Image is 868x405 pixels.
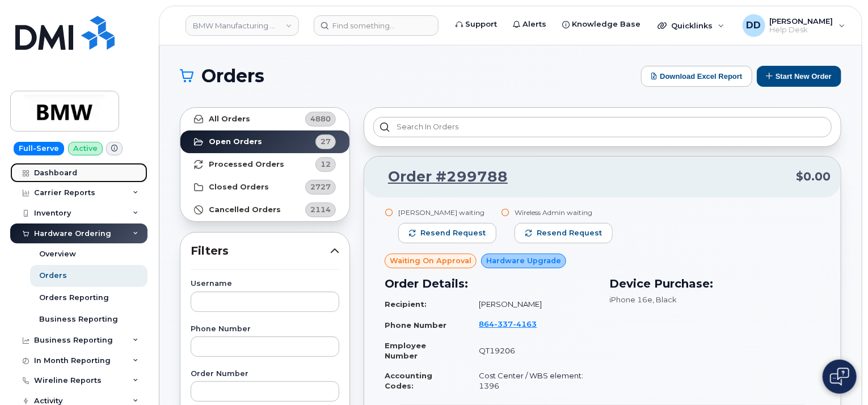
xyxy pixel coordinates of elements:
[469,366,596,396] td: Cost Center / WBS element: 1396
[515,223,613,243] button: Resend request
[191,370,339,378] label: Order Number
[191,326,339,333] label: Phone Number
[390,255,471,266] span: Waiting On Approval
[398,223,496,243] button: Resend request
[479,319,550,328] a: 8643374163
[373,117,832,137] input: Search in orders
[469,294,596,314] td: [PERSON_NAME]
[420,228,486,238] span: Resend request
[513,319,537,328] span: 4163
[398,208,496,217] div: [PERSON_NAME] waiting
[385,275,596,292] h3: Order Details:
[209,137,262,146] strong: Open Orders
[385,371,432,391] strong: Accounting Codes:
[310,204,331,215] span: 2114
[609,275,820,292] h3: Device Purchase:
[191,280,339,288] label: Username
[757,66,841,87] button: Start New Order
[641,66,752,87] button: Download Excel Report
[209,160,284,169] strong: Processed Orders
[537,228,602,238] span: Resend request
[469,336,596,366] td: QT19206
[515,208,613,217] div: Wireless Admin waiting
[180,176,349,199] a: Closed Orders2727
[180,153,349,176] a: Processed Orders12
[310,182,331,192] span: 2727
[830,368,849,386] img: Open chat
[310,113,331,124] span: 4880
[180,108,349,130] a: All Orders4880
[796,168,831,185] span: $0.00
[209,115,250,124] strong: All Orders
[191,243,330,259] span: Filters
[180,130,349,153] a: Open Orders27
[201,67,264,85] span: Orders
[609,295,652,304] span: iPhone 16e
[209,205,281,214] strong: Cancelled Orders
[321,159,331,170] span: 12
[385,299,427,309] strong: Recipient:
[479,319,537,328] span: 864
[209,183,269,192] strong: Closed Orders
[385,320,446,330] strong: Phone Number
[385,341,426,361] strong: Employee Number
[652,295,677,304] span: , Black
[321,136,331,147] span: 27
[494,319,513,328] span: 337
[374,167,508,187] a: Order #299788
[486,255,561,266] span: Hardware Upgrade
[180,199,349,221] a: Cancelled Orders2114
